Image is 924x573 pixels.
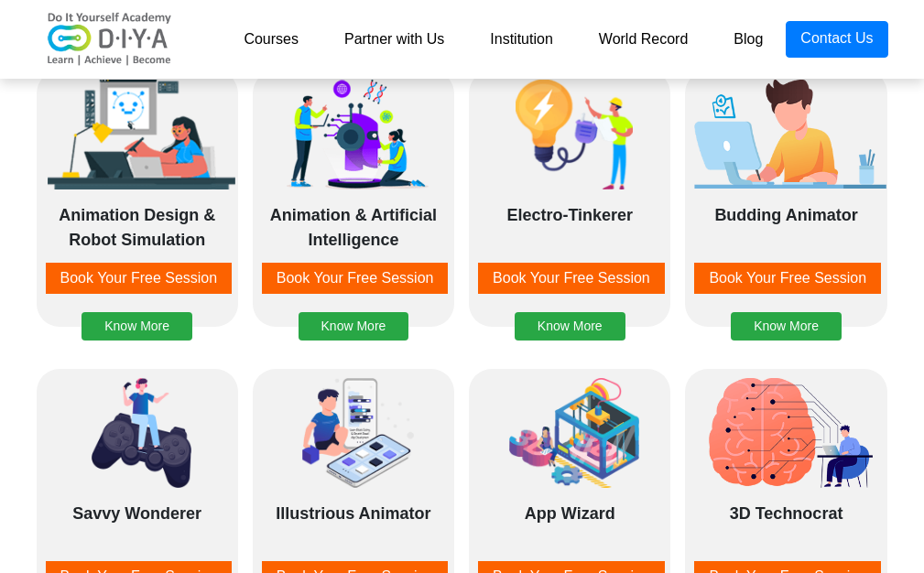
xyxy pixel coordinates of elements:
[262,203,445,249] div: Animation & Artificial Intelligence
[694,263,877,294] a: Book Your Free Session
[478,263,665,294] button: Book Your Free Session
[694,203,877,249] div: Budding Animator
[46,263,233,294] button: Book Your Free Session
[786,21,887,58] a: Contact Us
[731,297,842,312] a: Know More
[262,263,449,294] button: Book Your Free Session
[694,263,881,294] button: Book Your Free Session
[515,312,625,341] button: Know More
[299,297,409,312] a: Know More
[82,297,192,312] a: Know More
[46,502,229,547] div: Savvy Wonderer
[262,263,445,294] a: Book Your Free Session
[467,21,575,58] a: Institution
[37,12,183,67] img: logo-v2.png
[711,21,786,58] a: Blog
[82,312,192,341] button: Know More
[478,502,661,547] div: App Wizard
[515,297,625,312] a: Know More
[262,502,445,547] div: Illustrious Animator
[321,21,467,58] a: Partner with Us
[221,21,321,58] a: Courses
[731,312,842,341] button: Know More
[46,263,229,294] a: Book Your Free Session
[478,203,661,249] div: Electro-Tinkerer
[478,263,661,294] a: Book Your Free Session
[299,312,409,341] button: Know More
[46,203,229,249] div: Animation Design & Robot Simulation
[576,21,712,58] a: World Record
[694,502,877,547] div: 3D Technocrat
